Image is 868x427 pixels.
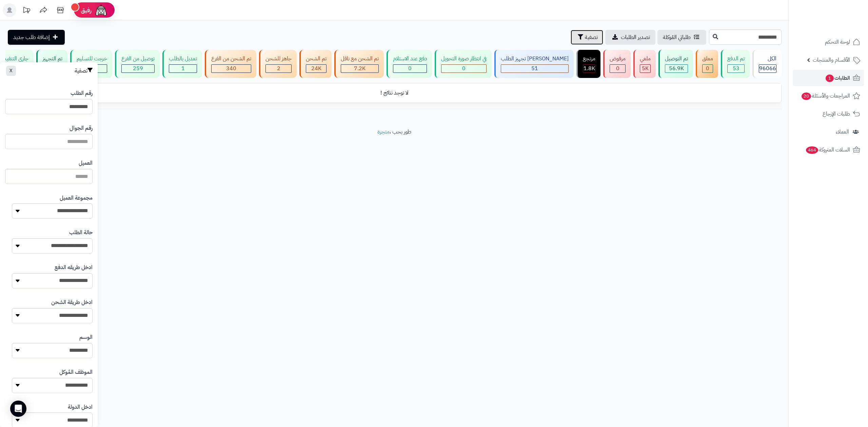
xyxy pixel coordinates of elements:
a: ملغي 5K [632,50,657,78]
label: ادخل طريقه الدفع [55,264,93,271]
div: Open Intercom Messenger [10,401,26,417]
label: مجموعة العميل [60,194,93,202]
a: خرجت للتسليم 67 [69,50,114,78]
span: المراجعات والأسئلة [801,91,850,101]
div: تم الشحن مع ناقل [341,55,379,63]
button: تصفية [571,30,603,45]
a: تم التجهيز 301 [35,50,69,78]
label: الوسم [79,333,93,341]
div: الكل [759,55,776,63]
div: 53 [728,65,744,73]
span: 1 [181,64,185,73]
a: دفع عند الاستلام 0 [385,50,433,78]
a: في انتظار صورة التحويل 0 [433,50,493,78]
a: طلبات الإرجاع [793,106,864,122]
a: طلباتي المُوكلة [657,30,706,45]
span: 259 [133,64,143,73]
div: جاري التنفيذ [4,55,28,63]
div: في انتظار صورة التحويل [441,55,487,63]
div: 259 [122,65,154,73]
a: مرفوض 0 [602,50,632,78]
div: جاهز للشحن [265,55,292,63]
div: تم الدفع [727,55,745,63]
a: تصدير الطلبات [605,30,655,45]
span: 464 [806,146,818,154]
a: متجرة [377,128,390,136]
div: ملغي [640,55,651,63]
span: طلباتي المُوكلة [663,33,691,41]
span: 0 [462,64,466,73]
div: تم الشحن [306,55,327,63]
span: السلات المتروكة [805,145,850,155]
span: 96066 [759,64,776,73]
a: جاهز للشحن 2 [258,50,298,78]
div: 7222 [341,65,378,73]
div: مرتجع [583,55,595,63]
img: ai-face.png [94,3,108,17]
div: مرفوض [610,55,626,63]
div: 340 [212,65,251,73]
span: 0 [706,64,709,73]
label: العميل [79,159,93,167]
label: رقم الطلب [71,89,93,97]
td: لا توجد نتائج ! [7,84,781,102]
span: إضافة طلب جديد [13,33,50,41]
div: 0 [393,65,427,73]
h3: تصفية [75,67,93,74]
span: رفيق [81,6,92,14]
a: تعديل بالطلب 1 [161,50,203,78]
div: تم التجهيز [43,55,62,63]
div: خرجت للتسليم [77,55,107,63]
span: 2 [277,64,280,73]
span: 5K [642,64,649,73]
div: 0 [703,65,713,73]
div: دفع عند الاستلام [393,55,427,63]
div: تعديل بالطلب [169,55,197,63]
span: 0 [408,64,412,73]
a: تحديثات المنصة [18,3,35,19]
a: تم الدفع 53 [719,50,751,78]
img: logo-2.png [822,18,862,33]
a: العملاء [793,124,864,140]
button: X [6,66,16,76]
div: 0 [441,65,486,73]
a: تم الشحن 24K [298,50,333,78]
span: 1.8K [584,64,595,73]
span: 24K [311,64,321,73]
div: تم الشحن من الفرع [211,55,251,63]
label: ادخل طريقة الشحن [51,299,93,306]
span: 51 [531,64,538,73]
div: 1834 [583,65,595,73]
span: 53 [733,64,739,73]
span: تصدير الطلبات [621,33,650,41]
span: طلبات الإرجاع [823,109,850,119]
a: [PERSON_NAME] تجهيز الطلب 51 [493,50,575,78]
div: توصيل من الفرع [121,55,155,63]
span: 7.2K [354,64,366,73]
span: 0 [616,64,619,73]
a: الكل96066 [751,50,783,78]
div: [PERSON_NAME] تجهيز الطلب [501,55,569,63]
a: مرتجع 1.8K [575,50,602,78]
label: حالة الطلب [69,229,93,237]
label: الموظف المُوكل [59,368,93,376]
div: 4993 [640,65,650,73]
div: تم التوصيل [665,55,688,63]
div: 56909 [665,65,688,73]
div: 51 [501,65,568,73]
a: تم التوصيل 56.9K [657,50,694,78]
label: رقم الجوال [70,124,93,132]
div: معلق [702,55,713,63]
div: 24030 [306,65,326,73]
span: 20 [802,93,811,100]
a: معلق 0 [694,50,719,78]
span: لوحة التحكم [825,37,850,47]
a: توصيل من الفرع 259 [114,50,161,78]
span: العملاء [836,127,849,137]
a: لوحة التحكم [793,34,864,50]
div: 1 [169,65,197,73]
span: الأقسام والمنتجات [813,55,850,65]
a: تم الشحن من الفرع 340 [203,50,258,78]
span: 56.9K [669,64,684,73]
a: المراجعات والأسئلة20 [793,88,864,104]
